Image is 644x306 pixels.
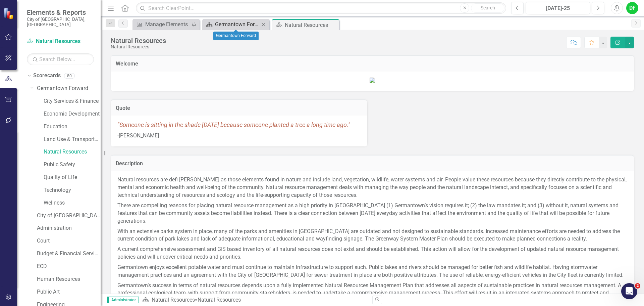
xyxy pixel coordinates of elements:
[37,288,101,296] a: Public Art
[136,2,506,14] input: Search ClearPoint...
[37,224,101,232] a: Administration
[27,8,94,16] span: Elements & Reports
[116,161,629,167] h3: Description
[44,110,101,118] a: Economic Development
[213,32,259,40] div: Germantown Forward
[145,20,190,29] div: Manage Elements
[285,21,337,29] div: Natural Resources
[134,20,190,29] a: Manage Elements
[117,176,627,201] p: Natural resources are defi [PERSON_NAME] as those elements found in nature and include land, vege...
[204,20,259,29] a: Germantown Forward
[635,283,640,289] span: 2
[3,8,15,19] img: ClearPoint Strategy
[621,283,637,299] iframe: Intercom live chat
[37,263,101,270] a: ECD
[44,123,101,131] a: Education
[117,262,627,280] p: Germantown enjoys excellent potable water and must continue to maintain infrastructure to support...
[526,2,590,14] button: [DATE]-25
[117,131,361,140] p: -[PERSON_NAME]
[471,3,504,13] button: Search
[37,237,101,245] a: Court
[528,4,588,12] div: [DATE]-25
[44,97,101,105] a: City Services & Finance
[142,296,367,304] div: »
[44,148,101,156] a: Natural Resources
[117,244,627,262] p: A current comprehensive assessment and GIS based inventory of all natural resources does not exis...
[626,2,638,14] button: DF
[117,201,627,226] p: There are compelling reasons for placing natural resource management as a high priority in [GEOGR...
[111,44,166,49] div: Natural Resources
[37,275,101,283] a: Human Resources
[116,61,629,67] h3: Welcome
[116,105,362,111] h3: Quote
[44,174,101,181] a: Quality of Life
[44,136,101,143] a: Land Use & Transportation
[111,37,166,44] div: Natural Resources
[64,73,75,79] div: 80
[33,72,61,80] a: Scorecards
[37,250,101,258] a: Budget & Financial Services
[117,226,627,245] p: With an extensive parks system in place, many of the parks and amenities in [GEOGRAPHIC_DATA] are...
[37,212,101,220] a: City of [GEOGRAPHIC_DATA]
[37,85,101,92] a: Germantown Forward
[198,297,241,303] div: Natural Resources
[44,199,101,207] a: Wellness
[481,5,495,10] span: Search
[370,78,375,83] img: 198-077_GermantownForward2035_Layout_rev2%20(4)_Page_17.jpg
[27,53,94,65] input: Search Below...
[27,38,94,45] a: Natural Resources
[107,297,139,303] span: Administrator
[117,121,350,128] span: "Someone is sitting in the shade [DATE] because someone planted a tree a long time ago."
[44,186,101,194] a: Technology
[44,161,101,169] a: Public Safety
[27,16,94,28] small: City of [GEOGRAPHIC_DATA], [GEOGRAPHIC_DATA]
[215,20,259,29] div: Germantown Forward
[152,297,195,303] a: Natural Resources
